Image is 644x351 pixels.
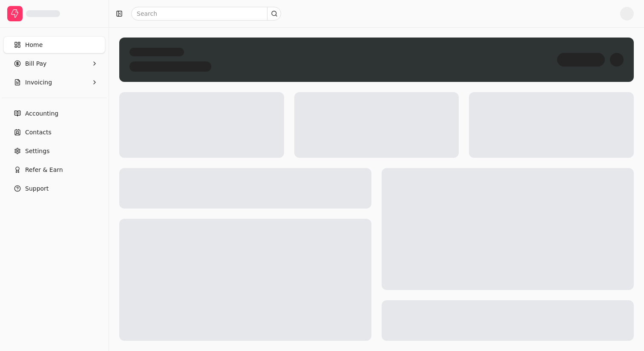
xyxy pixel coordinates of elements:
a: Home [3,36,105,53]
button: Bill Pay [3,55,105,72]
span: Refer & Earn [25,165,63,174]
a: Contacts [3,124,105,141]
span: Support [25,184,49,193]
a: Accounting [3,105,105,122]
span: Settings [25,147,49,156]
span: Contacts [25,128,52,137]
span: Accounting [25,109,58,118]
button: Support [3,180,105,197]
span: Bill Pay [25,59,46,68]
a: Settings [3,142,105,160]
button: Invoicing [3,74,105,91]
span: Home [25,41,43,49]
button: Refer & Earn [3,161,105,178]
span: Invoicing [25,78,52,87]
input: Search [131,7,281,20]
